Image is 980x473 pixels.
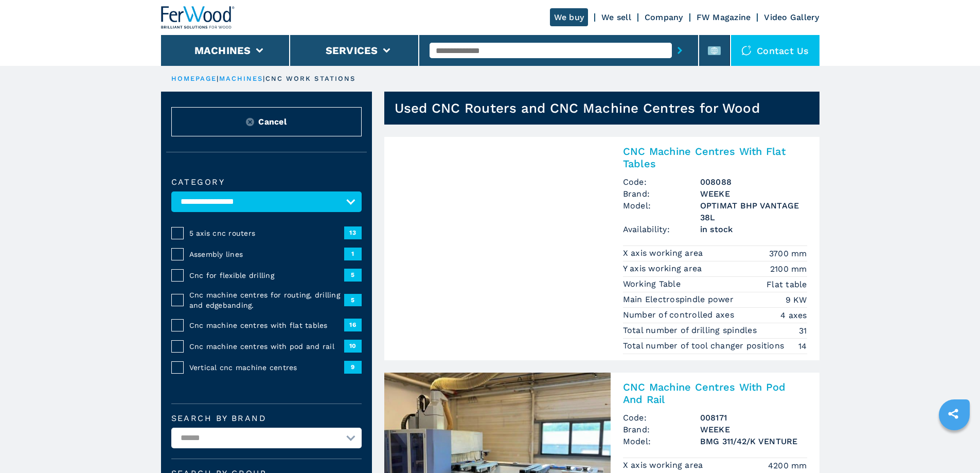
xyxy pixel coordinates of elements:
div: Contact us [731,35,819,66]
p: Number of controlled axes [623,309,737,321]
span: 5 axis cnc routers [189,228,344,238]
em: 14 [798,340,807,352]
span: | [263,75,265,82]
span: Brand: [623,188,700,200]
a: We sell [601,12,631,22]
em: 4200 mm [768,460,807,471]
h2: CNC Machine Centres With Flat Tables [623,145,807,170]
span: Cnc machine centres with pod and rail [189,341,344,352]
h3: BMG 311/42/K VENTURE [700,435,807,447]
button: submit-button [672,39,688,62]
span: 1 [344,248,362,260]
a: Company [645,12,683,22]
p: cnc work stations [265,74,356,83]
p: Total number of tool changer positions [623,340,787,352]
h3: 008088 [700,176,807,188]
a: CNC Machine Centres With Flat TablesCode:008088Brand:WEEKEModel:OPTIMAT BHP VANTAGE 38LAvailabili... [384,137,819,360]
a: Video Gallery [764,12,819,22]
span: 13 [344,226,362,239]
a: HOMEPAGE [171,75,217,82]
p: X axis working area [623,248,706,259]
img: Ferwood [161,6,235,29]
p: Main Electrospindle power [623,294,737,305]
iframe: Chat [936,427,972,465]
span: Cnc machine centres for routing, drilling and edgebanding. [189,290,344,310]
em: 9 KW [786,294,807,306]
h3: 008171 [700,412,807,424]
a: We buy [550,8,589,26]
em: 31 [799,325,807,337]
span: 10 [344,340,362,352]
span: Code: [623,412,700,424]
label: Category [171,178,362,186]
em: 2100 mm [770,263,807,275]
span: Model: [623,435,700,447]
span: Cnc machine centres with flat tables [189,320,344,330]
span: Assembly lines [189,249,344,259]
span: in stock [700,223,807,235]
h2: CNC Machine Centres With Pod And Rail [623,381,807,406]
span: Availability: [623,223,700,235]
h3: WEEKE [700,188,807,200]
span: 5 [344,294,362,306]
a: sharethis [940,401,966,427]
button: Services [326,44,378,57]
span: Cancel [258,116,287,128]
img: Reset [246,118,254,126]
span: 5 [344,269,362,281]
img: Contact us [741,45,752,56]
a: machines [219,75,263,82]
em: 4 axes [780,309,807,321]
h1: Used CNC Routers and CNC Machine Centres for Wood [395,100,760,116]
span: Brand: [623,424,700,435]
span: Cnc for flexible drilling [189,270,344,281]
span: 16 [344,319,362,331]
p: Total number of drilling spindles [623,325,760,336]
em: Flat table [767,278,807,290]
a: FW Magazine [697,12,751,22]
label: Search by brand [171,414,362,423]
p: Working Table [623,278,684,290]
p: Y axis working area [623,263,705,274]
h3: OPTIMAT BHP VANTAGE 38L [700,200,807,223]
span: 9 [344,361,362,373]
p: X axis working area [623,460,706,471]
button: ResetCancel [171,107,362,136]
button: Machines [194,44,251,57]
span: Model: [623,200,700,223]
span: Vertical cnc machine centres [189,362,344,373]
h3: WEEKE [700,424,807,435]
em: 3700 mm [769,248,807,259]
span: Code: [623,176,700,188]
span: | [217,75,219,82]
